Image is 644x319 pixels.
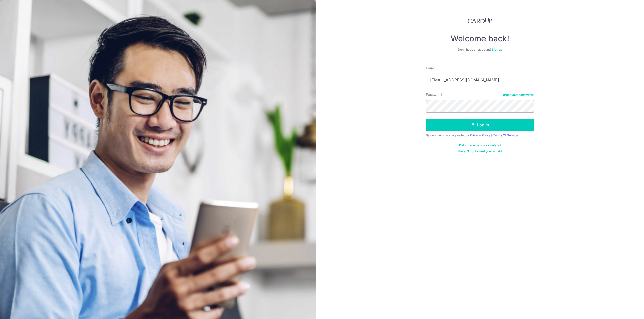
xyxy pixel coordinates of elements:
[524,103,530,109] keeper-lock: Open Keeper Popup
[426,133,534,137] div: By continuing you agree to our &
[426,92,442,97] label: Password
[426,74,534,86] input: Enter your Email
[458,149,502,153] a: Haven't confirmed your email?
[459,143,501,147] a: Didn't receive unlock details?
[426,66,434,71] label: Email
[426,119,534,131] button: Log in
[493,133,518,137] a: Terms Of Service
[426,48,534,52] div: Don’t have an account?
[468,18,492,24] img: CardUp Logo
[426,34,534,44] h4: Welcome back!
[492,48,502,51] a: Sign up
[470,133,491,137] a: Privacy Policy
[501,93,534,97] a: Forgot your password?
